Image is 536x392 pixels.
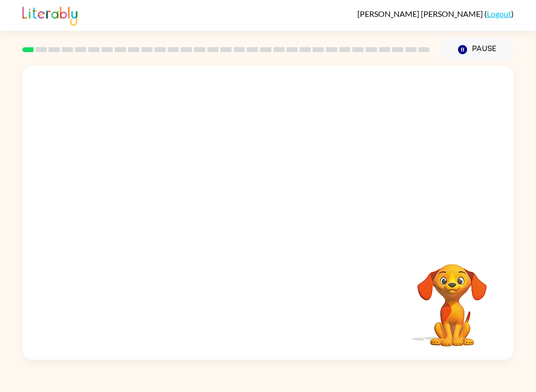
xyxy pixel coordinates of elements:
[442,38,514,61] button: Pause
[357,9,514,18] div: ( )
[357,9,484,18] span: [PERSON_NAME] [PERSON_NAME]
[22,4,77,26] img: Literably
[487,9,511,18] a: Logout
[402,249,502,348] video: Your browser must support playing .mp4 files to use Literably. Please try using another browser.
